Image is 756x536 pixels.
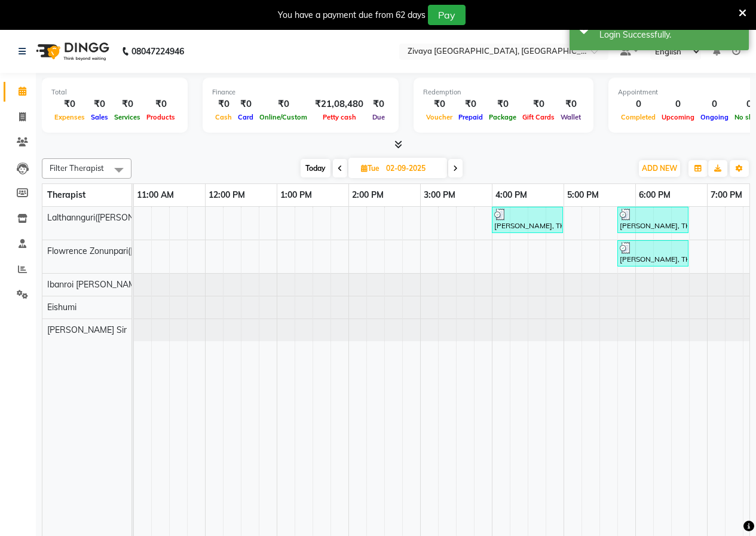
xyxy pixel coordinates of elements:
[30,35,112,68] img: logo
[47,212,167,223] span: Lalthannguri([PERSON_NAME])
[235,97,256,111] div: ₹0
[143,97,178,111] div: ₹0
[235,113,256,121] span: Card
[618,113,659,121] span: Completed
[423,113,455,121] span: Voucher
[278,9,426,22] div: You have a payment due from 62 days
[47,189,85,200] span: Therapist
[349,186,387,204] a: 2:00 PM
[212,87,389,97] div: Finance
[558,97,584,111] div: ₹0
[212,113,235,121] span: Cash
[636,186,674,204] a: 6:00 PM
[277,186,315,204] a: 1:00 PM
[47,279,143,290] span: Ibanroi [PERSON_NAME]
[358,164,382,173] span: Tue
[206,186,248,204] a: 12:00 PM
[642,164,677,173] span: ADD NEW
[708,186,745,204] a: 7:00 PM
[697,97,731,111] div: 0
[131,35,184,68] b: 08047224946
[486,97,519,111] div: ₹0
[382,160,442,177] input: 2025-09-02
[47,302,76,313] span: Eishumi
[492,186,530,204] a: 4:00 PM
[111,113,143,121] span: Services
[486,113,519,121] span: Package
[659,97,697,111] div: 0
[421,186,458,204] a: 3:00 PM
[88,113,111,121] span: Sales
[619,209,687,231] div: [PERSON_NAME], TK03, 05:45 PM-06:45 PM, Javanese Pampering - 60 Mins
[558,113,584,121] span: Wallet
[455,113,486,121] span: Prepaid
[47,246,200,256] span: Flowrence Zonunpari([PERSON_NAME])
[519,113,558,121] span: Gift Cards
[256,113,310,121] span: Online/Custom
[51,87,178,97] div: Total
[599,29,740,41] div: Login Successfully.
[212,97,235,111] div: ₹0
[134,186,177,204] a: 11:00 AM
[369,113,388,121] span: Due
[111,97,143,111] div: ₹0
[619,242,687,265] div: [PERSON_NAME], TK03, 05:45 PM-06:45 PM, Javanese Pampering - 60 Mins
[428,5,466,25] button: Pay
[659,113,697,121] span: Upcoming
[519,97,558,111] div: ₹0
[320,113,359,121] span: Petty cash
[50,163,104,173] span: Filter Therapist
[88,97,111,111] div: ₹0
[368,97,389,111] div: ₹0
[423,97,455,111] div: ₹0
[310,97,368,111] div: ₹21,08,480
[564,186,602,204] a: 5:00 PM
[51,97,88,111] div: ₹0
[455,97,486,111] div: ₹0
[618,97,659,111] div: 0
[493,209,562,231] div: [PERSON_NAME], TK01, 04:00 PM-05:00 PM, Javanese Pampering - 60 Mins
[423,87,584,97] div: Redemption
[639,160,680,177] button: ADD NEW
[143,113,178,121] span: Products
[301,159,330,177] span: Today
[256,97,310,111] div: ₹0
[47,324,127,335] span: [PERSON_NAME] Sir
[51,113,88,121] span: Expenses
[697,113,731,121] span: Ongoing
